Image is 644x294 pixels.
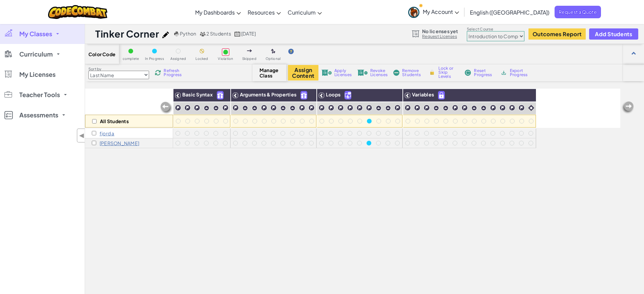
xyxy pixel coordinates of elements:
[299,105,305,111] img: IconChallengeLevel.svg
[145,57,164,61] span: In Progress
[334,69,352,77] span: Apply Licenses
[510,69,531,77] span: Export Progress
[288,49,294,54] img: IconHint.svg
[184,105,191,111] img: IconChallengeLevel.svg
[217,91,223,99] img: IconFreeLevelv2.svg
[461,105,468,111] img: IconChallengeLevel.svg
[195,57,208,61] span: Locked
[213,105,219,111] img: IconPracticeLevel.svg
[88,51,116,57] span: Color Code
[467,26,524,32] label: Select Course
[288,65,318,81] button: Assign Content
[88,66,149,72] label: Sort by
[19,31,52,37] span: My Classes
[433,105,439,111] img: IconPracticeLevel.svg
[471,105,477,111] img: IconPracticeLevel.svg
[242,57,256,61] span: Skipped
[19,92,60,98] span: Teacher Tools
[595,31,632,37] span: Add Students
[170,57,186,61] span: Assigned
[402,69,422,77] span: Remove Students
[175,105,181,111] img: IconChallengeLevel.svg
[490,105,496,111] img: IconChallengeLevel.svg
[95,27,159,40] h1: Tinker Corner
[222,105,229,111] img: IconChallengeLevel.svg
[500,70,507,76] img: IconArchive.svg
[19,71,56,77] span: My Licenses
[555,6,601,18] a: Request a Quote
[376,105,381,111] img: IconPracticeLevel.svg
[248,9,275,16] span: Resources
[326,91,340,97] span: Loops
[466,3,553,21] a: English ([GEOGRAPHIC_DATA])
[160,101,173,115] img: Arrow_Left_Inactive.png
[318,105,325,111] img: IconChallengeLevel.svg
[244,3,284,21] a: Resources
[79,131,85,140] span: ◀
[155,70,161,76] img: IconReload.svg
[19,51,53,57] span: Curriculum
[308,105,315,111] img: IconChallengeLevel.svg
[404,105,411,111] img: IconChallengeLevel.svg
[242,105,248,111] img: IconPracticeLevel.svg
[218,57,233,61] span: Violation
[422,34,458,39] a: Request Licenses
[100,131,115,136] p: fjord a
[408,7,419,18] img: avatar
[474,69,494,77] span: Reset Progress
[195,9,235,16] span: My Dashboards
[200,31,206,37] img: MultipleUsers.png
[438,91,444,99] img: IconPaidLevel.svg
[290,105,295,111] img: IconPracticeLevel.svg
[518,105,525,111] img: IconChallengeLevel.svg
[528,28,586,40] button: Outcomes Report
[370,69,388,77] span: Revoke Licenses
[234,31,241,37] img: calendar.svg
[247,49,252,52] img: IconSkippedLevel.svg
[422,28,458,34] span: No licenses yet
[337,105,344,111] img: IconChallengeLevel.svg
[528,105,534,111] img: IconIntro.svg
[194,105,200,111] img: IconChallengeLevel.svg
[405,1,462,23] a: My Account
[301,91,307,99] img: IconFreeLevelv2.svg
[423,8,459,15] span: My Account
[366,105,372,111] img: IconChallengeLevel.svg
[164,69,185,77] span: Refresh Progress
[385,105,391,111] img: IconPracticeLevel.svg
[443,105,449,111] img: IconPracticeLevel.svg
[356,105,363,111] img: IconChallengeLevel.svg
[19,112,58,118] span: Assessments
[100,118,129,124] p: All Students
[347,105,353,111] img: IconChallengeLevel.svg
[252,105,257,111] img: IconPracticeLevel.svg
[393,70,399,76] img: IconRemoveStudents.svg
[414,105,420,111] img: IconChallengeLevel.svg
[452,105,458,111] img: IconChallengeLevel.svg
[266,57,281,61] span: Optional
[499,105,506,111] img: IconChallengeLevel.svg
[182,91,213,97] span: Basic Syntax
[357,70,368,76] img: IconLicenseRevoke.svg
[470,9,549,16] span: English ([GEOGRAPHIC_DATA])
[394,105,401,111] img: IconChallengeLevel.svg
[48,5,107,19] img: CodeCombat logo
[429,69,436,75] img: IconLock.svg
[206,30,231,37] span: 2 Students
[321,70,332,76] img: IconLicenseApply.svg
[481,105,486,111] img: IconPracticeLevel.svg
[589,28,638,40] button: Add Students
[192,3,244,21] a: My Dashboards
[438,66,458,78] span: Lock or Skip Levels
[621,101,635,114] img: Arrow_Left_Inactive.png
[412,91,434,97] span: Variables
[241,30,256,37] span: [DATE]
[240,91,296,97] span: Arguments & Properties
[509,105,515,111] img: IconChallengeLevel.svg
[174,31,179,37] img: python.png
[123,57,139,61] span: complete
[259,67,279,78] span: Manage Class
